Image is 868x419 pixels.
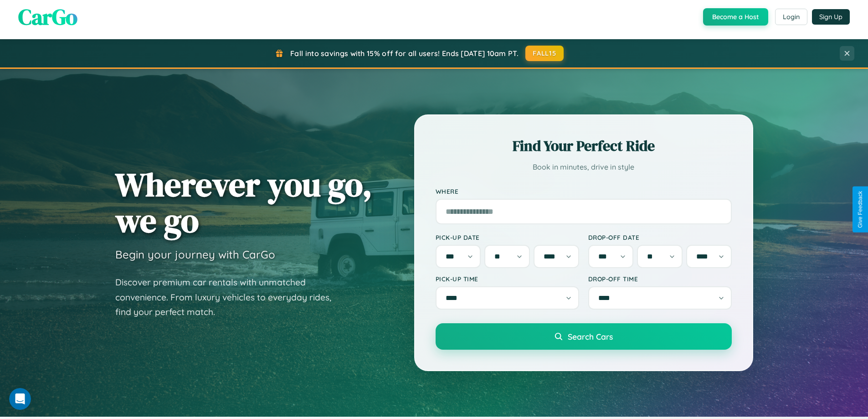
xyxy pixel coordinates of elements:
label: Pick-up Date [436,233,579,241]
button: Login [775,9,807,25]
label: Where [436,187,732,195]
h1: Wherever you go, we go [115,166,372,238]
button: Sign Up [812,9,850,25]
p: Book in minutes, drive in style [436,160,732,174]
label: Drop-off Date [588,233,732,241]
p: Discover premium car rentals with unmatched convenience. From luxury vehicles to everyday rides, ... [115,275,343,320]
span: Search Cars [568,331,613,341]
button: Become a Host [703,8,768,26]
span: Fall into savings with 15% off for all users! Ends [DATE] 10am PT. [290,49,519,58]
h3: Begin your journey with CarGo [115,248,275,261]
label: Drop-off Time [588,275,732,283]
iframe: Intercom live chat [9,388,31,410]
button: FALL15 [525,46,564,61]
h2: Find Your Perfect Ride [436,136,732,156]
span: CarGo [18,2,77,32]
div: Give Feedback [857,191,863,228]
button: Search Cars [436,323,732,350]
label: Pick-up Time [436,275,579,283]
